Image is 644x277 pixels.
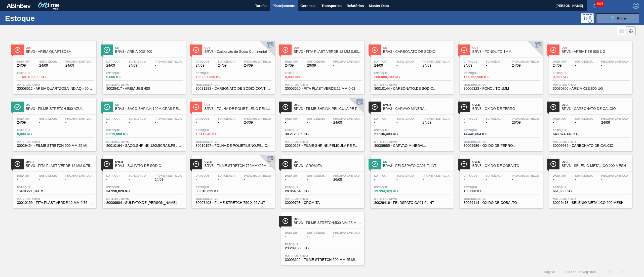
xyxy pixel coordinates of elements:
span: Próxima Entrega [155,117,182,120]
span: Master Data [369,3,389,9]
a: ÍconeOutBRV3 - Carbonato de Sodio ContinentalData out24/09Suficiência24/09Próxima Entrega24/09Est... [188,37,277,94]
span: 24/09 [129,64,146,67]
span: Material ativo [553,197,628,200]
span: Out [562,46,630,49]
span: Suficiência [486,117,503,120]
span: Próxima Entrega [423,174,450,177]
span: Próxima Entrega [155,60,182,63]
span: Data out [196,60,210,63]
span: 30008512 - AREIA QUARTZOSA IND AQ - 50 - 800 UG [17,87,93,90]
span: Estoque [464,186,499,189]
img: Ícone [282,47,289,53]
span: 24/09 [17,64,31,67]
img: Ícone [14,47,21,53]
span: Estoque [106,186,142,189]
span: 26/09 [512,121,539,124]
span: Material ativo [106,197,182,200]
span: Over [562,103,630,106]
img: Ícone [550,47,556,53]
span: Suficiência [396,60,414,63]
span: Data out [106,60,120,63]
span: 21.136,403 KG [374,132,410,136]
span: BRV3 - FITA PLAST VERDE 12 MM 0,63 MM 2000 M [294,50,362,54]
span: 1.148.910,690 KG [17,75,52,79]
span: 30.610,899 KG [196,189,231,193]
span: - [39,178,57,181]
a: ÍconeOutBRV3 - AREIA QUARTZOSAData out24/09Suficiência24/09Próxima Entrega24/09Estoque1.148.910,6... [10,37,99,94]
span: - [218,121,235,124]
span: Suficiência [218,117,235,120]
span: 26/09 [333,178,360,181]
span: Data out [285,174,299,177]
span: 30006323 - FONOLITO 1MM [464,87,539,90]
span: - [196,121,210,124]
span: Material ativo [285,140,360,143]
span: BRV3 - AREIA JGS 400 [115,50,183,54]
span: - [396,178,414,181]
span: 14.446,664 KG [464,132,499,136]
span: BRV3 - Carbonato de Sodio Continental [205,50,272,54]
span: Data out [285,60,299,63]
span: Suficiência [39,117,57,120]
span: 24/09 [155,178,182,181]
img: Ícone [104,161,110,167]
a: ÍconeOverBRV3 - SULFATO DE SODIOData out-Suficiência-Próxima Entrega24/09Estoque34.990,820 KGMate... [99,151,188,208]
span: - [65,121,93,124]
span: 30009985 - CARVAO;MINERAL;; [374,144,450,148]
span: Data out [374,117,388,120]
span: Próxima Entrega [65,117,93,120]
span: - [17,178,31,181]
span: Próxima Entrega [65,60,93,63]
img: Ícone [282,104,289,110]
span: - [129,178,146,181]
span: Suficiência [39,174,57,177]
span: Relatórios [347,3,364,9]
span: Próxima Entrega [244,117,271,120]
span: 30010144 - CARBONATO;DE SODIO;; [374,87,450,90]
span: Over [472,160,540,163]
span: Data out [553,174,567,177]
span: 30029454 - FILME STRETCH 500 MM 25 MICRA AZUL [17,144,93,148]
span: Suficiência [486,174,503,177]
span: Planejamento [272,3,295,9]
span: Ok [115,46,183,49]
span: Over [562,160,630,163]
span: Data out [553,117,567,120]
img: Ícone [282,161,289,167]
span: Out [294,46,362,49]
img: Ícone [193,161,199,167]
a: ÍconeOutBRV3 - FOLHA DE POLIETILENO PELICULA POLIETILENData out-Suficiência-Próxima Entrega24/09E... [188,94,277,151]
span: Ok [26,103,94,106]
span: - [486,121,503,124]
span: 0,000 UN [285,75,320,79]
span: 24/09 [196,64,210,67]
span: 100,000 KG [464,189,499,193]
span: Próxima Entrega [601,60,628,63]
span: Material ativo [106,83,182,86]
img: Ícone [550,161,556,167]
span: Data out [106,174,120,177]
span: Próxima Entrega [333,174,360,177]
span: Data out [464,174,477,177]
span: BRV3 - FELDSPATO GA01 FLINT [383,164,451,168]
span: Próxima Entrega [512,174,539,177]
span: Data out [196,117,210,120]
span: Estoque [17,129,52,132]
a: ÍconeOverBRV3 - CARVAO MINERALData out-Suficiência-Próxima Entrega24/09Estoque21.136,403 KGMateri... [367,94,456,151]
span: Próxima Entrega [65,174,93,177]
span: 24/09 [244,121,271,124]
span: Próxima Entrega [244,60,271,63]
span: Próxima Entrega [423,117,450,120]
span: 30009986 - OXIDO;DE FERRO;; [464,144,539,148]
span: - [196,178,210,181]
span: Suficiência [575,60,593,63]
span: BRV3 - FONOLITO 1MM [472,50,540,54]
span: BRV3 - CARBONATO DE SÓDIO [383,50,451,54]
img: Ícone [104,104,110,110]
span: 20.954,540 KG [285,189,320,193]
span: Estoque [106,72,142,75]
span: Data out [553,60,567,63]
span: 24/09 [17,121,31,124]
span: Próxima Entrega [512,117,539,120]
span: - [155,121,182,124]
